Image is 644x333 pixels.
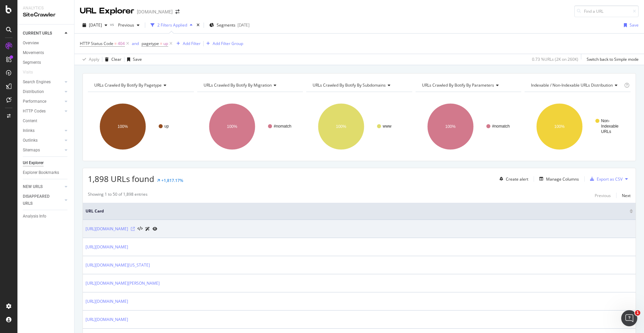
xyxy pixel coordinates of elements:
[114,41,117,46] span: =
[86,244,128,250] a: [URL][DOMAIN_NAME]
[23,5,69,11] div: Analytics
[531,82,613,88] span: Indexable / Non-Indexable URLs distribution
[133,56,142,62] div: Save
[86,226,128,232] a: [URL][DOMAIN_NAME]
[145,225,150,232] a: AI Url Details
[80,5,134,17] div: URL Explorer
[88,191,148,199] div: Showing 1 to 50 of 1,898 entries
[110,21,115,27] span: vs
[23,30,52,37] div: CURRENT URLS
[23,147,40,154] div: Sitemaps
[382,124,391,129] text: www
[86,298,128,305] a: [URL][DOMAIN_NAME]
[532,56,578,62] div: 0.73 % URLs ( 2K on 260K )
[237,22,250,28] div: [DATE]
[422,82,494,88] span: URLs Crawled By Botify By parameters
[88,97,194,156] svg: A chart.
[584,54,639,65] button: Switch back to Simple mode
[89,56,99,62] div: Apply
[23,193,63,207] a: DISAPPEARED URLS
[86,280,160,287] a: [URL][DOMAIN_NAME][PERSON_NAME]
[183,41,201,46] div: Add Filter
[217,22,235,28] span: Segments
[23,11,69,19] div: SiteCrawler
[595,193,611,198] div: Previous
[23,108,46,115] div: HTTP Codes
[622,191,631,199] button: Next
[160,41,162,46] span: =
[118,124,128,129] text: 100%
[313,82,386,88] span: URLs Crawled By Botify By subdomains
[142,41,159,46] span: pagetype
[23,98,46,105] div: Performance
[336,124,346,129] text: 100%
[546,176,579,182] div: Manage Columns
[23,183,43,190] div: NEW URLS
[148,20,195,31] button: 2 Filters Applied
[274,124,291,129] text: #nomatch
[213,41,243,46] div: Add Filter Group
[164,124,169,129] text: up
[111,56,121,62] div: Clear
[23,159,69,166] a: Url Explorer
[163,39,168,48] span: up
[115,20,142,31] button: Previous
[23,88,63,95] a: Distribution
[23,79,63,86] a: Search Engines
[23,69,33,76] div: Visits
[597,176,623,182] div: Export as CSV
[137,8,173,15] div: [DOMAIN_NAME]
[118,39,125,48] span: 404
[23,137,63,144] a: Outlinks
[138,227,143,231] button: View HTML Source
[204,40,243,48] button: Add Filter Group
[93,80,188,91] h4: URLs Crawled By Botify By pagetype
[23,213,69,220] a: Analysis Info
[421,80,516,91] h4: URLs Crawled By Botify By parameters
[554,124,565,129] text: 100%
[595,191,611,199] button: Previous
[416,97,522,156] svg: A chart.
[197,97,303,156] svg: A chart.
[157,22,187,28] div: 2 Filters Applied
[23,193,57,207] div: DISAPPEARED URLS
[23,40,39,47] div: Overview
[622,193,631,198] div: Next
[525,97,631,156] svg: A chart.
[89,22,102,28] span: 2025 Sep. 22nd
[153,225,157,232] a: URL Inspection
[497,174,528,184] button: Create alert
[601,118,610,123] text: Non-
[23,98,63,105] a: Performance
[23,127,63,134] a: Inlinks
[227,124,237,129] text: 100%
[601,129,611,134] text: URLs
[23,117,69,125] a: Content
[530,80,623,91] h4: Indexable / Non-Indexable URLs Distribution
[23,59,69,66] a: Segments
[587,56,639,62] div: Switch back to Simple mode
[23,49,44,56] div: Movements
[132,40,139,47] button: and
[23,213,46,220] div: Analysis Info
[161,178,183,183] div: +1,817.17%
[621,310,637,326] iframe: Intercom live chat
[195,22,201,29] div: times
[23,30,63,37] a: CURRENT URLS
[115,22,134,28] span: Previous
[102,54,121,65] button: Clear
[23,79,51,86] div: Search Engines
[23,69,40,76] a: Visits
[86,316,128,323] a: [URL][DOMAIN_NAME]
[506,176,528,182] div: Create alert
[306,97,412,156] svg: A chart.
[204,82,272,88] span: URLs Crawled By Botify By migration
[23,169,69,176] a: Explorer Bookmarks
[86,208,628,214] span: URL Card
[635,310,640,316] span: 1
